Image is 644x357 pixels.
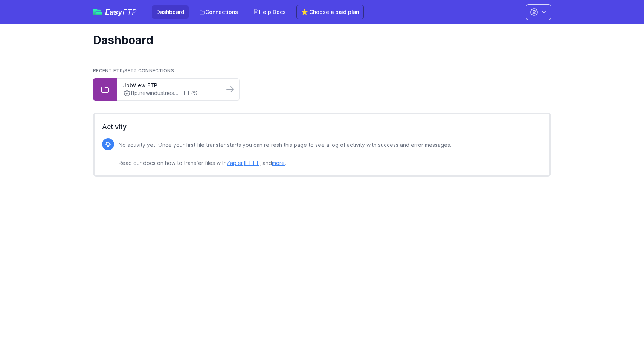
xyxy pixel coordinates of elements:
[119,140,452,168] p: No activity yet. Once your first file transfer starts you can refresh this page to see a log of a...
[152,5,189,19] a: Dashboard
[123,82,218,89] a: JobView FTP
[227,160,243,166] a: Zapier
[93,68,551,74] h2: Recent FTP/SFTP Connections
[102,122,542,132] h2: Activity
[244,160,259,166] a: IFTTT
[195,5,243,19] a: Connections
[105,8,137,16] span: Easy
[296,5,364,19] a: ⭐ Choose a paid plan
[272,160,285,166] a: more
[93,8,137,16] a: EasyFTP
[123,89,218,97] a: ftp.newindustries... - FTPS
[93,9,102,15] img: easyftp_logo.png
[122,8,137,17] span: FTP
[249,5,290,19] a: Help Docs
[93,33,545,47] h1: Dashboard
